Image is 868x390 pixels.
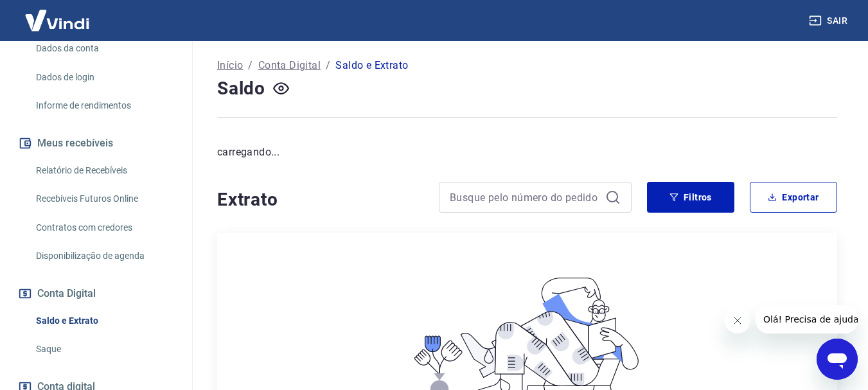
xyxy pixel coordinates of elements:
a: Informe de rendimentos [31,93,177,119]
a: Contratos com credores [31,215,177,241]
p: carregando... [217,145,837,160]
h4: Saldo [217,76,265,102]
a: Conta Digital [258,58,321,73]
a: Relatório de Recebíveis [31,157,177,184]
a: Recebíveis Futuros Online [31,186,177,212]
span: Olá! Precisa de ajuda? [8,9,108,19]
a: Dados da conta [31,35,177,62]
button: Filtros [647,182,734,213]
a: Saque [31,336,177,362]
iframe: Fechar mensagem [725,308,750,333]
a: Disponibilização de agenda [31,243,177,269]
button: Conta Digital [15,279,177,308]
p: / [326,58,330,73]
button: Exportar [750,182,837,213]
button: Meus recebíveis [15,129,177,157]
a: Início [217,58,243,73]
a: Saldo e Extrato [31,308,177,334]
iframe: Botão para abrir a janela de mensagens [817,339,858,380]
a: Dados de login [31,64,177,91]
p: / [248,58,252,73]
button: Sair [806,9,853,33]
input: Busque pelo número do pedido [450,188,600,207]
h4: Extrato [217,187,423,213]
p: Saldo e Extrato [335,58,408,73]
iframe: Mensagem da empresa [756,305,858,333]
img: Vindi [15,1,99,40]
